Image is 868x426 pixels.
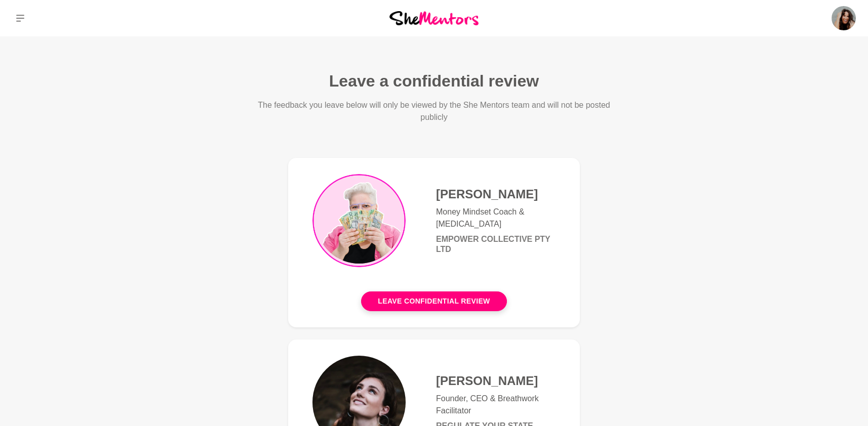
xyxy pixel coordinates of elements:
h6: Empower Collective Pty Ltd [436,234,556,254]
p: The feedback you leave below will only be viewed by the She Mentors team and will not be posted p... [256,99,612,123]
img: Taliah-Kate (TK) Byron [832,6,856,30]
img: She Mentors Logo [389,11,479,25]
p: Money Mindset Coach & [MEDICAL_DATA] [436,206,556,230]
a: [PERSON_NAME]Money Mindset Coach & [MEDICAL_DATA]Empower Collective Pty LtdLeave confidential review [288,158,580,327]
button: Leave confidential review [361,291,506,311]
p: Founder, CEO & Breathwork Facilitator [436,393,556,417]
h1: Leave a confidential review [329,71,539,91]
h4: [PERSON_NAME] [436,373,556,389]
h4: [PERSON_NAME] [436,187,556,202]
